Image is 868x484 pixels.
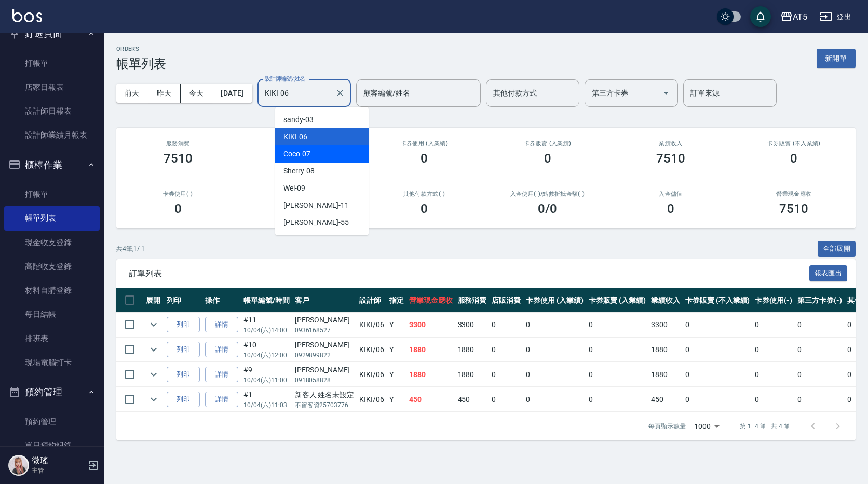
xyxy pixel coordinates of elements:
[752,313,795,337] td: 0
[12,9,42,22] img: Logo
[164,151,193,166] h3: 7510
[406,288,455,313] th: 營業現金應收
[167,392,200,408] button: 列印
[148,84,181,103] button: 昨天
[4,75,100,99] a: 店家日報表
[455,362,490,387] td: 1880
[202,288,241,313] th: 操作
[809,268,848,278] a: 報表匯出
[4,152,100,179] button: 櫃檯作業
[295,365,355,375] div: [PERSON_NAME]
[243,375,290,385] p: 10/04 (六) 11:00
[586,387,649,412] td: 0
[241,288,292,313] th: 帳單編號/時間
[498,140,596,147] h2: 卡券販賣 (入業績)
[523,362,586,387] td: 0
[795,362,845,387] td: 0
[283,149,310,159] span: Coco -07
[752,288,795,313] th: 卡券使用(-)
[283,131,307,142] span: KIKI -06
[295,315,355,326] div: [PERSON_NAME]
[32,466,85,475] p: 主管
[648,362,683,387] td: 1880
[205,317,238,333] a: 詳情
[455,313,490,337] td: 3300
[795,387,845,412] td: 0
[146,317,161,332] button: expand row
[683,387,752,412] td: 0
[295,389,355,400] div: 新客人 姓名未設定
[357,313,387,337] td: KIKI /06
[621,140,720,147] h2: 業績收入
[683,313,752,337] td: 0
[752,387,795,412] td: 0
[8,455,29,476] img: Person
[116,244,145,253] p: 共 4 筆, 1 / 1
[683,288,752,313] th: 卡券販賣 (不入業績)
[586,288,649,313] th: 卡券販賣 (入業績)
[167,367,200,383] button: 列印
[795,338,845,362] td: 0
[586,313,649,337] td: 0
[129,191,227,197] h2: 卡券使用(-)
[243,400,290,410] p: 10/04 (六) 11:03
[357,338,387,362] td: KIKI /06
[375,191,473,197] h2: 其他付款方式(-)
[498,191,596,197] h2: 入金使用(-) /點數折抵金額(-)
[621,191,720,197] h2: 入金儲值
[387,362,406,387] td: Y
[421,151,428,166] h3: 0
[779,201,808,216] h3: 7510
[648,387,683,412] td: 450
[4,51,100,75] a: 打帳單
[32,455,85,466] h5: 微瑤
[4,278,100,302] a: 材料自購登錄
[265,75,305,83] label: 設計師編號/姓名
[333,86,347,100] button: Clear
[283,183,305,194] span: Wei -09
[795,288,845,313] th: 第三方卡券(-)
[750,6,771,27] button: save
[523,387,586,412] td: 0
[406,362,455,387] td: 1880
[683,338,752,362] td: 0
[241,362,292,387] td: #9
[455,338,490,362] td: 1880
[205,342,238,358] a: 詳情
[455,288,490,313] th: 服務消費
[292,288,357,313] th: 客戶
[4,182,100,206] a: 打帳單
[795,313,845,337] td: 0
[544,151,551,166] h3: 0
[4,327,100,351] a: 排班表
[164,288,202,313] th: 列印
[212,84,252,103] button: [DATE]
[4,410,100,434] a: 預約管理
[116,84,148,103] button: 前天
[648,313,683,337] td: 3300
[357,288,387,313] th: 設計師
[295,351,355,360] p: 0929899822
[205,392,238,408] a: 詳情
[656,151,685,166] h3: 7510
[667,201,674,216] h3: 0
[4,434,100,458] a: 單日預約紀錄
[421,201,428,216] h3: 0
[357,362,387,387] td: KIKI /06
[648,422,686,431] p: 每頁顯示數量
[489,387,523,412] td: 0
[387,387,406,412] td: Y
[406,338,455,362] td: 1880
[387,288,406,313] th: 指定
[793,10,807,23] div: AT5
[745,140,843,147] h2: 卡券販賣 (不入業績)
[4,231,100,254] a: 現金收支登錄
[375,140,473,147] h2: 卡券使用 (入業績)
[4,206,100,230] a: 帳單列表
[406,313,455,337] td: 3300
[252,191,350,197] h2: 第三方卡券(-)
[406,387,455,412] td: 450
[146,342,161,357] button: expand row
[295,326,355,335] p: 0936168527
[489,288,523,313] th: 店販消費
